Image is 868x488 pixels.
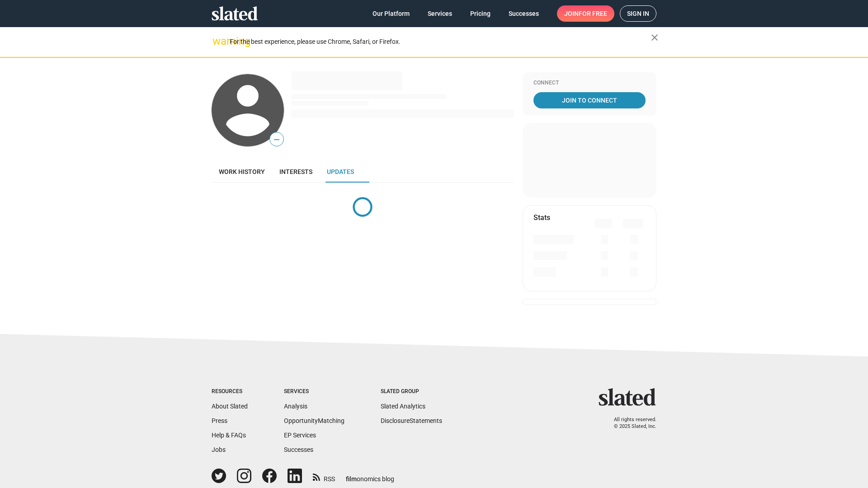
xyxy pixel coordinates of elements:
a: About Slated [212,403,248,410]
span: Sign in [627,6,649,21]
span: Services [428,5,452,22]
a: filmonomics blog [346,468,394,483]
a: Help & FAQs [212,432,246,439]
span: Join [564,5,607,22]
div: Resources [212,388,248,395]
a: Work history [212,161,272,183]
a: Our Platform [365,5,417,22]
a: Join To Connect [533,92,646,108]
a: DisclosureStatements [381,417,442,424]
mat-icon: close [649,32,660,43]
span: film [346,475,357,483]
a: Successes [501,5,546,22]
a: Press [212,417,227,424]
mat-icon: warning [212,36,223,47]
a: Jobs [212,446,226,453]
a: Slated Analytics [381,403,425,410]
span: Our Platform [373,5,410,22]
span: Pricing [470,5,491,22]
p: All rights reserved. © 2025 Slated, Inc. [604,417,656,430]
span: Interests [279,168,312,175]
a: Services [420,5,459,22]
span: — [270,134,283,145]
a: Analysis [284,403,307,410]
mat-card-title: Stats [533,213,550,222]
span: for free [579,5,607,22]
a: EP Services [284,432,316,439]
div: Connect [533,80,646,87]
a: Successes [284,446,313,453]
a: Sign in [620,5,656,22]
a: Interests [272,161,320,183]
a: Joinfor free [557,5,614,22]
span: Join To Connect [535,92,644,108]
a: RSS [313,469,335,483]
span: Updates [327,168,354,175]
a: Updates [320,161,361,183]
a: Pricing [463,5,498,22]
div: For the best experience, please use Chrome, Safari, or Firefox. [230,36,651,48]
a: OpportunityMatching [284,417,344,424]
div: Services [284,388,344,395]
div: Slated Group [381,388,442,395]
span: Work history [219,168,265,175]
span: Successes [509,5,539,22]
